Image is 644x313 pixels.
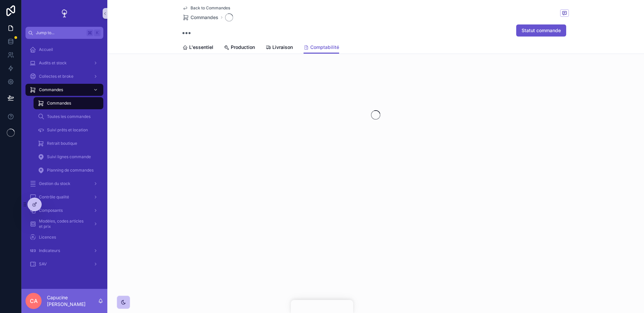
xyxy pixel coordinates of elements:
[47,168,94,173] span: Planning de commandes
[182,14,218,21] a: Commandes
[39,87,63,92] span: Commandes
[25,57,103,69] a: Audits et stock
[25,231,103,243] a: Licences
[34,137,103,149] a: Retrait boutique
[272,44,293,51] span: Livraison
[39,181,70,186] span: Gestion du stock
[224,41,255,55] a: Production
[25,27,103,39] button: Jump to...K
[182,5,230,11] a: Back to Commandes
[39,248,60,253] span: Indicateurs
[39,74,73,79] span: Collectes et broke
[25,70,103,82] a: Collectes et broke
[21,39,107,289] div: scrollable content
[310,44,339,51] span: Comptabilité
[25,84,103,96] a: Commandes
[34,111,103,123] a: Toutes les commandes
[266,41,293,55] a: Livraison
[516,24,566,37] button: Statut commande
[47,141,77,146] span: Retrait boutique
[304,41,339,54] a: Comptabilité
[25,44,103,56] a: Accueil
[39,194,69,200] span: Contrôle qualité
[34,124,103,136] a: Suivi prêts et location
[34,164,103,176] a: Planning de commandes
[36,30,84,36] span: Jump to...
[34,151,103,163] a: Suivi lignes commande
[47,127,88,133] span: Suivi prêts et location
[39,235,56,240] span: Licences
[25,191,103,203] a: Contrôle qualité
[39,47,53,52] span: Accueil
[522,27,561,34] span: Statut commande
[25,258,103,270] a: SAV
[47,101,71,106] span: Commandes
[47,294,98,308] p: Capucine [PERSON_NAME]
[39,218,88,229] span: Modèles, codes articles et prix
[25,218,103,230] a: Modèles, codes articles et prix
[189,44,213,51] span: L'essentiel
[231,44,255,51] span: Production
[191,14,218,21] span: Commandes
[39,261,47,267] span: SAV
[191,5,230,11] span: Back to Commandes
[39,60,67,66] span: Audits et stock
[59,8,70,19] img: App logo
[25,245,103,257] a: Indicateurs
[25,204,103,216] a: Composants
[25,178,103,190] a: Gestion du stock
[182,41,213,55] a: L'essentiel
[34,97,103,109] a: Commandes
[30,297,38,305] span: CA
[39,208,63,213] span: Composants
[47,154,91,160] span: Suivi lignes commande
[47,114,91,119] span: Toutes les commandes
[95,30,100,36] span: K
